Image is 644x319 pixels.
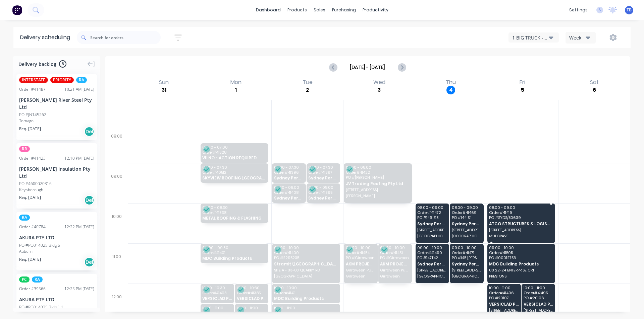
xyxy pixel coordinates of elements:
div: 09:00 [105,172,128,213]
span: Order # 41338 [202,211,266,215]
button: 1 BIG TRUCK - CI36CH [508,32,559,43]
span: 09:00 - 10:00 [489,246,553,250]
span: Girraween Public School [STREET_ADDRESS], [346,268,375,272]
div: Del [84,127,94,137]
span: [STREET_ADDRESS][PERSON_NAME] [452,228,481,232]
span: AKM PROJECTS NSW PTY LTD [346,262,375,266]
span: Order # 41431 [380,251,410,255]
span: 10:00 - 10:30 [202,286,232,290]
span: VERSICLAD PTY LTD [237,296,266,301]
div: Del [84,195,94,205]
div: [PERSON_NAME] River Steel Pty Ltd [19,96,94,110]
span: 09:00 - 10:00 [380,246,410,250]
span: Order # 41495 [524,291,553,295]
span: 09:00 - 10:00 [346,246,375,250]
div: Week [569,34,589,41]
span: Sydney Pergola Pty Ltd [452,222,481,226]
span: PRIORITY [50,77,74,83]
span: 06:30 - 07:00 [202,145,266,149]
span: [STREET_ADDRESS] [524,308,553,312]
div: 12:25 PM [DATE] [64,286,94,292]
div: AKURA PTY LTD [19,234,94,241]
div: Mon [228,79,244,86]
span: 10:00 - 11:00 [524,286,553,290]
span: [PERSON_NAME] [346,194,410,198]
div: Fri [518,79,527,86]
input: Search for orders [90,31,161,44]
span: Order # 41402 [202,311,232,315]
span: METAL ROOFING & FLASHING [202,216,266,220]
span: 07:30 - 08:00 [308,185,338,189]
div: 10:00 [105,213,128,253]
div: Order # 41423 [19,155,46,161]
div: 1 BIG TRUCK - CI36CH [512,34,549,41]
span: Sydney Pergola Pty Ltd [452,262,481,266]
span: Req. [DATE] [19,256,41,262]
div: 31 [160,86,168,94]
div: Sun [157,79,171,86]
span: 07:00 - 08:00 [346,165,410,169]
div: Keysborough [19,187,94,193]
div: Order # 39566 [19,286,46,292]
div: 11:00 [105,253,128,293]
span: PO # 147T42 [417,256,447,260]
div: Order # 41487 [19,86,46,92]
span: Sydney Pergola Pty Ltd [417,222,447,226]
span: TB [627,7,632,13]
span: 09:00 - 10:00 [452,246,481,250]
span: PO # [PERSON_NAME] [346,175,410,179]
div: 10:21 AM [DATE] [64,86,94,92]
span: 08:00 - 09:00 [489,206,553,210]
div: Tue [301,79,315,86]
div: [PERSON_NAME] Insulation Pty Ltd [19,165,94,179]
span: INTERSTATE [19,77,48,83]
span: 08:00 - 09:00 [417,206,447,210]
div: 6 [590,86,599,94]
button: Week [566,32,596,44]
div: settings [566,5,591,15]
span: MDC Building Products [489,262,553,266]
span: 09:00 - 10:00 [417,246,447,250]
span: Order # 41471 [452,251,481,255]
span: 10:00 - 11:00 [489,286,519,290]
span: Order # 41401 [202,251,266,255]
span: Sydney Pergola Pty Ltd [274,176,304,180]
span: VERSICLAD PTY LTD [489,302,519,306]
span: 07:00 - 07:30 [308,165,338,169]
span: PO # 146 S13 [417,216,447,220]
span: Order # 41403 [202,291,232,295]
span: Delivery backlog [18,61,56,68]
span: AKM PROJECTS NSW PTY LTD [380,262,410,266]
span: Sydney Pergola Pty Ltd [308,176,338,180]
span: [STREET_ADDRESS] [489,308,519,312]
span: SITE A - 33-83 QUARRY RD [274,268,338,272]
span: RA [76,77,87,83]
span: 8 [59,60,66,68]
span: VILNO - ACTION REQUIRED [202,156,266,160]
span: PO # 00012756 [489,256,553,260]
div: 3 [375,86,384,94]
span: VERSICLAD PTY LTD [202,296,232,301]
div: PO #PO014025 Bldg 6 [19,242,60,248]
div: Sat [588,79,601,86]
span: Order # 41413 [237,311,266,315]
div: Tomago [19,118,94,124]
div: sales [310,5,329,15]
div: Thu [444,79,458,86]
div: Wed [371,79,387,86]
div: PO #JN145262 [19,112,46,118]
span: VERSICLAD PTY LTD [524,302,553,306]
span: PO # 2295235 [274,256,338,260]
span: Order # 41419 [489,211,553,215]
span: MDC Building Products [202,256,266,260]
span: 07:00 - 07:30 [202,165,266,169]
div: PO #4600020316 [19,181,52,187]
span: Order # 41328 [202,150,266,154]
span: Order # 41397 [308,170,338,174]
span: Order # 41385 [237,291,266,295]
div: Order # 40784 [19,224,46,230]
span: RA [19,215,30,221]
div: 12:10 PM [DATE] [64,155,94,161]
span: PO # SYDS/50639 [489,216,553,220]
span: [STREET_ADDRESS] [489,228,553,232]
